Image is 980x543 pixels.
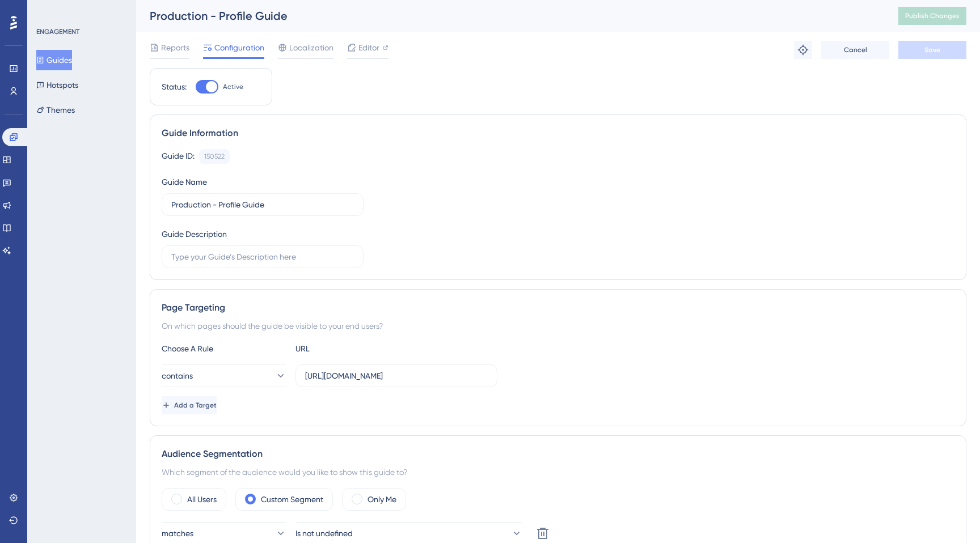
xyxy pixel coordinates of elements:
[162,527,193,540] span: matches
[162,301,954,315] div: Page Targeting
[162,364,286,387] button: contains
[844,45,867,54] span: Cancel
[214,41,264,54] span: Configuration
[367,493,396,506] label: Only Me
[162,342,286,355] div: Choose A Rule
[898,41,966,59] button: Save
[162,465,954,479] div: Which segment of the audience would you like to show this guide to?
[289,41,333,54] span: Localization
[162,396,217,414] button: Add a Target
[174,401,217,410] span: Add a Target
[358,41,379,54] span: Editor
[898,7,966,25] button: Publish Changes
[162,80,187,94] div: Status:
[161,41,189,54] span: Reports
[204,152,225,161] div: 150522
[295,527,353,540] span: Is not undefined
[162,126,954,140] div: Guide Information
[924,45,940,54] span: Save
[36,27,79,36] div: ENGAGEMENT
[36,75,78,95] button: Hotspots
[187,493,217,506] label: All Users
[162,447,954,461] div: Audience Segmentation
[162,227,227,241] div: Guide Description
[150,8,870,24] div: Production - Profile Guide
[36,50,72,70] button: Guides
[171,251,354,263] input: Type your Guide’s Description here
[171,198,354,211] input: Type your Guide’s Name here
[305,370,488,382] input: yourwebsite.com/path
[821,41,889,59] button: Cancel
[162,369,193,383] span: contains
[36,100,75,120] button: Themes
[223,82,243,91] span: Active
[162,175,207,189] div: Guide Name
[261,493,323,506] label: Custom Segment
[162,149,195,164] div: Guide ID:
[162,319,954,333] div: On which pages should the guide be visible to your end users?
[295,342,420,355] div: URL
[905,11,960,20] span: Publish Changes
